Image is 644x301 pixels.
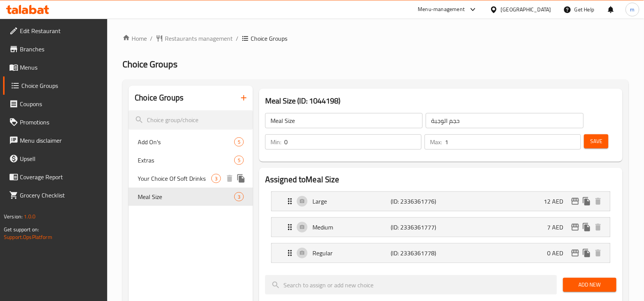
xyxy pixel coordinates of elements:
[547,223,570,232] p: 7 AED
[430,137,442,147] p: Max:
[138,192,234,201] span: Meal Size
[235,157,243,164] span: 5
[265,240,617,266] li: Expand
[581,221,592,233] button: duplicate
[563,278,617,292] button: Add New
[592,221,604,233] button: delete
[391,248,443,258] p: (ID: 2336361778)
[235,173,247,184] button: duplicate
[138,137,234,147] span: Add On's
[236,34,238,43] li: /
[3,58,108,76] a: Menus
[212,175,221,182] span: 3
[265,275,557,295] input: search
[391,223,443,232] p: (ID: 2336361777)
[265,188,617,214] li: Expand
[235,139,243,146] span: 5
[312,197,391,206] p: Large
[3,186,108,204] a: Grocery Checklist
[251,34,287,43] span: Choice Groups
[4,232,52,242] a: Support.OpsPlatform
[20,172,101,182] span: Coverage Report
[138,174,211,183] span: Your Choice Of Soft Drinks
[224,173,235,184] button: delete
[20,154,101,163] span: Upsell
[265,214,617,240] li: Expand
[122,34,629,43] nav: breadcrumb
[129,110,253,130] input: search
[590,137,602,146] span: Save
[20,191,101,200] span: Grocery Checklist
[570,196,581,207] button: edit
[3,76,108,95] a: Choice Groups
[570,247,581,259] button: edit
[129,133,253,151] div: Add On's5
[592,247,604,259] button: delete
[3,40,108,58] a: Branches
[584,134,609,148] button: Save
[265,95,617,107] h3: Meal Size (ID: 1044198)
[544,197,570,206] p: 12 AED
[265,174,617,185] h2: Assigned to Meal Size
[156,34,233,43] a: Restaurants management
[569,280,610,290] span: Add New
[581,196,592,207] button: duplicate
[234,137,244,147] div: Choices
[20,118,101,127] span: Promotions
[3,95,108,113] a: Coupons
[20,99,101,108] span: Coupons
[20,63,101,72] span: Menus
[272,218,610,237] div: Expand
[122,56,177,73] span: Choice Groups
[24,212,35,221] span: 1.0.0
[20,45,101,54] span: Branches
[21,81,101,90] span: Choice Groups
[122,34,147,43] a: Home
[312,248,391,258] p: Regular
[165,34,233,43] span: Restaurants management
[150,34,153,43] li: /
[129,151,253,169] div: Extras5
[4,225,39,234] span: Get support on:
[3,150,108,168] a: Upsell
[234,192,244,201] div: Choices
[4,212,23,221] span: Version:
[20,136,101,145] span: Menu disclaimer
[234,156,244,165] div: Choices
[547,248,570,258] p: 0 AED
[592,196,604,207] button: delete
[272,192,610,211] div: Expand
[630,5,635,14] span: m
[570,221,581,233] button: edit
[418,5,465,14] div: Menu-management
[138,156,234,165] span: Extras
[501,5,551,14] div: [GEOGRAPHIC_DATA]
[129,188,253,206] div: Meal Size3
[129,169,253,188] div: Your Choice Of Soft Drinks3deleteduplicate
[581,247,592,259] button: duplicate
[3,168,108,186] a: Coverage Report
[3,22,108,40] a: Edit Restaurant
[135,92,184,104] h2: Choice Groups
[20,26,101,35] span: Edit Restaurant
[270,137,281,147] p: Min:
[3,113,108,131] a: Promotions
[391,197,443,206] p: (ID: 2336361776)
[211,174,221,183] div: Choices
[235,193,243,201] span: 3
[272,244,610,263] div: Expand
[3,131,108,150] a: Menu disclaimer
[312,223,391,232] p: Medium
